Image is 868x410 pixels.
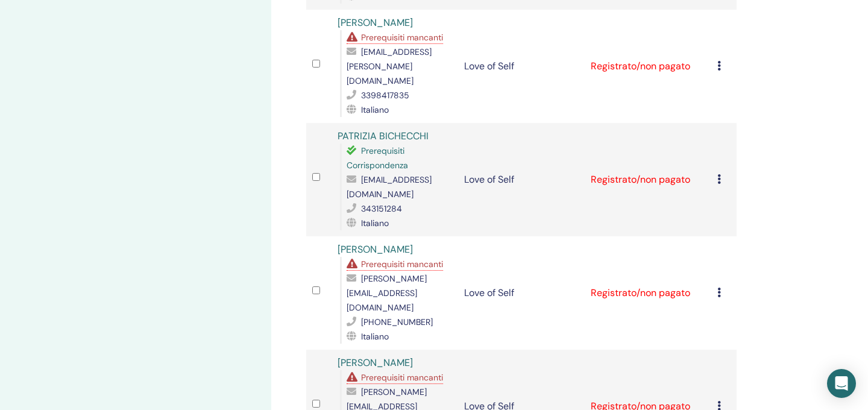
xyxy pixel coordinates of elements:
[347,273,427,313] span: [PERSON_NAME][EMAIL_ADDRESS][DOMAIN_NAME]
[338,243,413,256] a: [PERSON_NAME]
[347,145,408,171] span: Prerequisiti Corrispondenza
[338,356,413,369] a: [PERSON_NAME]
[361,32,443,43] span: Prerequisiti mancanti
[347,174,432,200] span: [EMAIL_ADDRESS][DOMAIN_NAME]
[361,372,443,383] span: Prerequisiti mancanti
[338,130,429,142] a: PATRIZIA BICHECCHI
[347,46,432,86] span: [EMAIL_ADDRESS][PERSON_NAME][DOMAIN_NAME]
[361,218,389,229] span: Italiano
[361,259,443,270] span: Prerequisiti mancanti
[361,203,402,214] span: 343151284
[458,236,585,350] td: Love of Self
[361,331,389,342] span: Italiano
[458,123,585,236] td: Love of Self
[458,10,585,123] td: Love of Self
[361,317,433,327] span: [PHONE_NUMBER]
[361,90,409,101] span: 3398417835
[827,369,856,398] div: Open Intercom Messenger
[338,16,413,29] a: [PERSON_NAME]
[361,104,389,115] span: Italiano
